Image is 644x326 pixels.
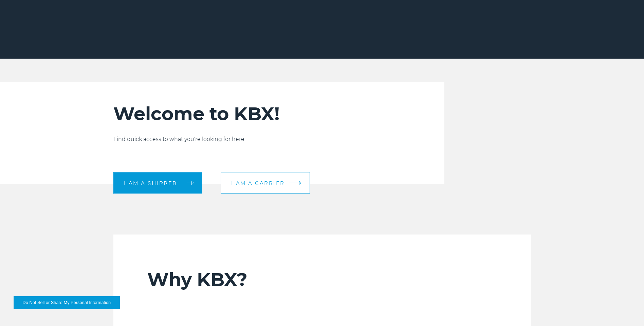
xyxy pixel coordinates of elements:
a: I am a carrier arrow arrow [221,172,310,194]
a: I am a shipper arrow arrow [113,172,202,194]
span: I am a carrier [231,180,285,185]
span: I am a shipper [124,180,177,185]
button: Do Not Sell or Share My Personal Information [14,296,120,309]
h2: Welcome to KBX! [113,103,403,125]
img: arrow [299,181,301,185]
p: Find quick access to what you're looking for here. [113,135,403,143]
h2: Why KBX? [147,268,497,291]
